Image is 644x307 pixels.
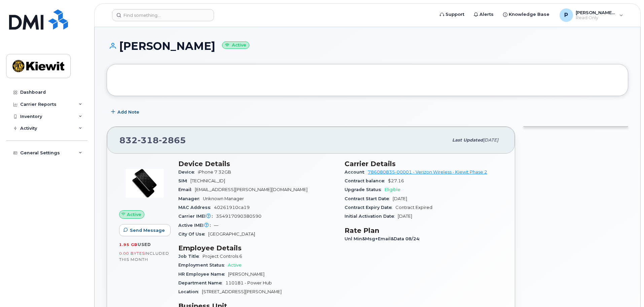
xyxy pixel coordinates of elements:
span: [DATE] [393,196,407,201]
span: 354917090380590 [216,214,261,219]
span: Active [127,211,141,218]
span: 0.00 Bytes [119,251,145,256]
span: Manager [178,196,203,201]
button: Add Note [107,106,145,118]
span: SIM [178,178,190,183]
h3: Device Details [178,160,336,168]
input: Find something... [112,9,214,21]
span: P [564,11,568,19]
span: Employment Status [178,263,228,268]
span: Device [178,170,198,175]
span: [PERSON_NAME].[PERSON_NAME] [576,10,616,15]
span: Unl Min&Msg+Email&Data 08/24 [345,236,423,241]
span: Contract Expired [395,205,432,210]
span: [PERSON_NAME] [228,272,264,277]
span: Read Only [576,15,616,21]
span: 110181 - Power Hub [225,280,272,285]
a: Support [435,8,469,21]
small: Active [222,41,249,49]
span: Active [228,263,242,268]
span: Add Note [117,109,139,115]
span: Contract Expiry Date [345,205,395,210]
span: 318 [138,135,159,145]
span: Upgrade Status [345,187,385,192]
span: used [138,242,151,247]
span: [GEOGRAPHIC_DATA] [208,232,255,237]
span: $27.16 [388,178,404,183]
h1: [PERSON_NAME] [107,40,628,52]
span: [EMAIL_ADDRESS][PERSON_NAME][DOMAIN_NAME] [195,187,308,192]
a: Alerts [469,8,498,21]
span: HR Employee Name [178,272,228,277]
span: Location [178,289,202,294]
iframe: Messenger Launcher [615,278,639,302]
span: Contract balance [345,178,388,183]
span: Department Name [178,280,225,285]
span: Last updated [452,137,483,143]
a: 786080835-00001 - Verizon Wireless - Kiewit Phase 2 [368,170,487,175]
span: Alerts [479,11,494,18]
span: 1.95 GB [119,242,138,247]
span: iPhone 7 32GB [198,170,231,175]
h3: Rate Plan [345,226,503,235]
span: Eligible [385,187,400,192]
span: [DATE] [483,137,498,143]
span: 2865 [159,135,186,145]
span: 40261910ca19 [214,205,250,210]
span: [STREET_ADDRESS][PERSON_NAME] [202,289,282,294]
a: Knowledge Base [498,8,554,21]
span: Job Title [178,254,203,259]
button: Send Message [119,224,171,236]
span: Initial Activation Date [345,214,398,219]
img: image20231002-3703462-p7zgru.jpeg [124,163,165,204]
span: Carrier IMEI [178,214,216,219]
span: Contract Start Date [345,196,393,201]
span: Knowledge Base [509,11,549,18]
div: Preston.Payne [555,8,628,22]
span: [TECHNICAL_ID] [190,178,225,183]
h3: Employee Details [178,244,336,252]
span: City Of Use [178,232,208,237]
span: MAC Address [178,205,214,210]
span: included this month [119,251,169,262]
span: Active IMEI [178,223,214,228]
span: Project Controls 6 [203,254,242,259]
span: Unknown Manager [203,196,244,201]
span: Email [178,187,195,192]
span: [DATE] [398,214,412,219]
span: 832 [119,135,186,145]
span: — [214,223,218,228]
h3: Carrier Details [345,160,503,168]
span: Account [345,170,368,175]
span: Support [445,11,464,18]
span: Send Message [130,227,165,234]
